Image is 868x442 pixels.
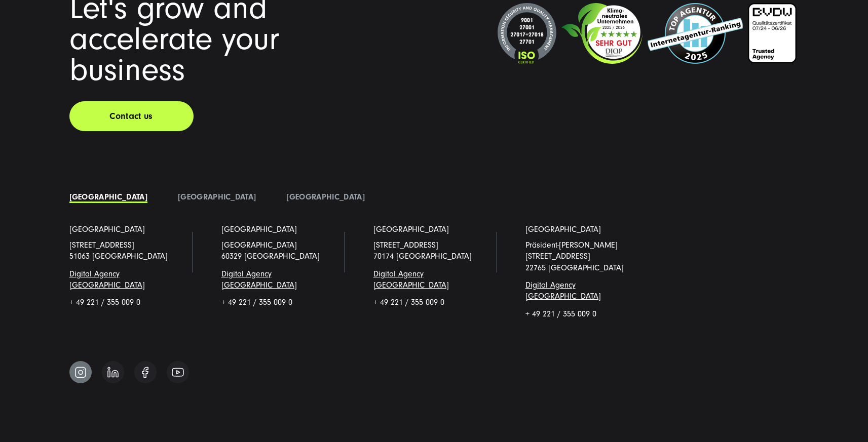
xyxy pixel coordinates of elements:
[286,192,364,202] a: [GEOGRAPHIC_DATA]
[221,224,297,235] a: [GEOGRAPHIC_DATA]
[498,3,556,64] img: ISO-Seal 2024
[178,192,256,202] a: [GEOGRAPHIC_DATA]
[373,269,449,290] a: Digital Agency [GEOGRAPHIC_DATA]
[74,366,87,379] img: Follow us on Instagram
[561,3,643,64] img: Klimaneutrales Unternehmen SUNZINET GmbH.svg
[142,367,148,378] img: Follow us on Facebook
[525,224,601,235] a: [GEOGRAPHIC_DATA]
[69,239,191,262] p: [STREET_ADDRESS] 51063 [GEOGRAPHIC_DATA]
[525,280,601,301] a: Digital Agency [GEOGRAPHIC_DATA]
[69,224,145,235] a: [GEOGRAPHIC_DATA]
[373,224,449,235] a: [GEOGRAPHIC_DATA]
[525,240,624,272] span: Präsident-[PERSON_NAME][STREET_ADDRESS] 22765 [GEOGRAPHIC_DATA]
[221,239,343,262] p: [GEOGRAPHIC_DATA] 60329 [GEOGRAPHIC_DATA]
[221,269,297,290] a: Digital Agency [GEOGRAPHIC_DATA]
[69,192,147,202] a: [GEOGRAPHIC_DATA]
[373,252,472,261] a: 70174 [GEOGRAPHIC_DATA]
[69,297,191,308] p: + 49 221 / 355 009 0
[525,308,647,319] p: + 49 221 / 355 009 0
[648,3,743,64] img: Top Internetagentur und Full Service Digitalagentur SUNZINET - 2024
[373,297,495,308] p: + 49 221 / 355 009 0
[373,240,438,250] a: [STREET_ADDRESS]
[69,269,145,290] a: Digital Agency [GEOGRAPHIC_DATA]
[69,101,194,131] a: Contact us
[748,3,797,63] img: BVDW-Zertifizierung-Weiß
[107,367,119,378] img: Follow us on Linkedin
[172,368,184,377] img: Follow us on Youtube
[221,297,343,308] p: + 49 221 / 355 009 0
